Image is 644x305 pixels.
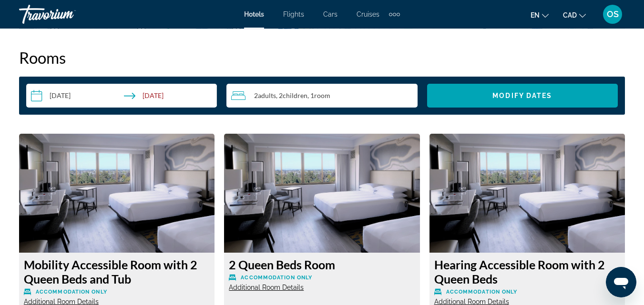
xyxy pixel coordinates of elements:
h3: Mobility Accessible Room with 2 Queen Beds and Tub [24,257,210,286]
button: User Menu [600,4,625,24]
img: Hearing Accessible Room with 2 Queen Beds [429,134,625,253]
span: Accommodation Only [446,289,518,295]
span: Children [283,91,307,99]
span: OS [607,10,619,19]
span: Additional Room Details [229,284,304,291]
span: , 1 [307,92,330,99]
img: 2 Queen Beds Room [224,134,419,253]
a: Cruises [357,10,379,18]
span: Adults [258,91,276,99]
span: , 2 [276,92,307,99]
span: Accommodation Only [36,289,107,295]
button: Change currency [563,8,586,22]
button: Change language [531,8,549,22]
div: Search widget [26,84,618,108]
span: en [531,11,540,19]
span: 2 [254,92,276,99]
span: Room [314,91,330,99]
span: Modify Dates [492,92,552,99]
a: Flights [283,10,304,18]
h3: 2 Queen Beds Room [229,257,415,272]
h3: Hearing Accessible Room with 2 Queen Beds [434,257,620,286]
h2: Rooms [19,48,625,67]
img: Mobility Accessible Room with 2 Queen Beds and Tub [19,134,215,253]
span: CAD [563,11,577,19]
span: Accommodation Only [241,275,312,281]
button: Extra navigation items [389,7,400,22]
button: Travelers: 2 adults, 2 children [226,84,417,108]
a: Travorium [19,2,114,27]
iframe: Кнопка запуска окна обмена сообщениями [606,267,636,297]
a: Hotels [244,10,264,18]
button: Modify Dates [427,84,618,108]
a: Cars [323,10,337,18]
button: Select check in and out date [26,84,217,108]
